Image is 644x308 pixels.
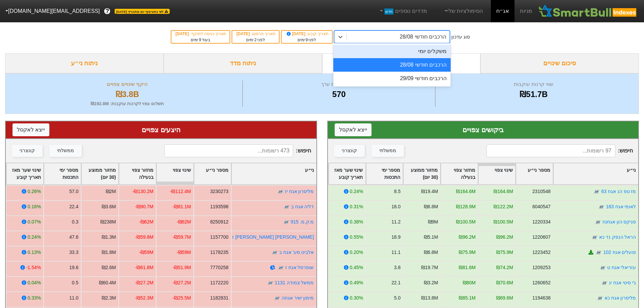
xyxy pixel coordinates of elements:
button: ממשלתי [372,145,404,157]
div: 0.20% [350,249,363,256]
div: ₪80M [462,279,475,286]
span: 9 [199,38,201,42]
div: ₪85.1M [459,294,476,302]
span: [DATE] [175,31,190,36]
div: ₪128.9M [456,203,475,210]
div: ₪75.9M [496,249,513,256]
div: Toggle SortBy [441,163,478,184]
div: ₪2M [106,188,116,195]
input: 473 רשומות... [164,144,293,157]
div: Toggle SortBy [81,163,118,184]
div: הרכבים חודשי 28/08 [400,33,446,41]
a: הסימולציות שלי [440,4,486,18]
div: 7770258 [210,264,229,271]
div: -₪62M [176,218,191,226]
button: קונצרני [334,145,365,157]
div: היקף שינויים צפויים [14,80,241,88]
a: הראל הנפק נד כא [599,234,636,240]
span: [DATE] [236,31,251,36]
div: היצעים צפויים [13,125,310,135]
button: קונצרני [12,145,43,157]
div: 0.04% [28,279,41,286]
div: 57.0 [69,188,78,195]
div: ₪238M [100,218,116,226]
div: 0.3 [72,218,78,226]
div: Toggle SortBy [478,163,515,184]
img: tase link [278,264,284,271]
div: 0.30% [350,294,363,302]
div: 1157700 [210,234,229,241]
div: ניתוח מדד [164,53,322,73]
a: שופרסל אגח ז [285,265,314,270]
div: 0.33% [28,294,41,302]
button: ממשלתי [49,145,82,157]
div: ביקושים צפויים [335,125,632,135]
div: Toggle SortBy [516,163,553,184]
div: Toggle SortBy [403,163,440,184]
div: 1209253 [532,264,550,271]
div: 1182831 [210,294,229,302]
img: tase link [593,188,600,195]
a: פועלים אגח 102 [603,250,636,255]
div: הרכבים חודשי 28/08 [333,58,451,72]
img: tase link [274,295,281,302]
div: Toggle SortBy [553,163,638,184]
div: ₪96.2M [459,234,476,241]
img: tase link [594,219,601,226]
div: 1223452 [532,249,550,256]
div: 0.31% [350,203,363,210]
div: בעוד ימים [175,37,226,43]
div: Toggle SortBy [44,163,81,184]
img: tase link [283,204,290,210]
div: ₪70.6M [496,279,513,286]
div: ₪13.8M [421,294,438,302]
div: ₪5.1M [424,234,438,241]
div: שווי קרנות עוקבות [437,80,630,88]
div: ₪81.6M [459,264,476,271]
div: 0.24% [350,188,363,195]
div: ₪1.8M [102,249,116,256]
div: ₪100.5M [456,218,475,226]
a: [PERSON_NAME] [PERSON_NAME] ז [232,234,314,240]
div: ביקושים והיצעים צפויים [322,53,481,73]
div: 2310548 [532,188,550,195]
div: -₪81.1M [173,203,191,210]
div: 3230273 [210,188,229,195]
div: 8250912 [210,218,229,226]
div: 0.38% [350,218,363,226]
div: Toggle SortBy [232,163,316,184]
div: Toggle SortBy [6,163,43,184]
div: 1260652 [532,279,550,286]
a: מז טפ הנ אגח 63 [601,189,636,194]
button: ייצא לאקסל [13,123,49,136]
div: -₪90.7M [135,203,153,210]
button: ייצא לאקסל [335,123,372,136]
div: -₪59.8M [135,234,153,241]
div: ₪6.8M [424,203,438,210]
a: ג'י סיטי אגח יג [609,280,636,285]
div: ₪1.3M [102,234,116,241]
div: 8.5 [394,188,400,195]
div: ₪3.8B [14,88,241,100]
img: tase link [595,249,602,256]
img: SmartBull [538,4,639,18]
div: 47.6 [69,234,78,241]
div: 5.0 [394,294,400,302]
div: ₪60.4M [99,279,116,286]
div: סוג עדכון [451,33,470,41]
div: -₪61.8M [135,264,153,271]
a: מדדים נוספיםחדש [376,4,430,18]
a: דליה אגח ב [291,204,314,209]
div: 0.45% [350,264,363,271]
span: חיפוש : [164,144,311,157]
div: ₪100.5M [494,218,513,226]
span: 2 [254,38,257,42]
div: ₪9M [428,218,438,226]
div: -₪51.9M [173,264,191,271]
div: 11.1 [391,249,400,256]
div: 0.49% [350,279,363,286]
span: לפי נתוני סוף יום מתאריך [DATE] [115,9,169,14]
div: -₪112.4M [170,188,191,195]
div: -₪62M [139,218,153,226]
div: ₪164.6M [494,188,513,195]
